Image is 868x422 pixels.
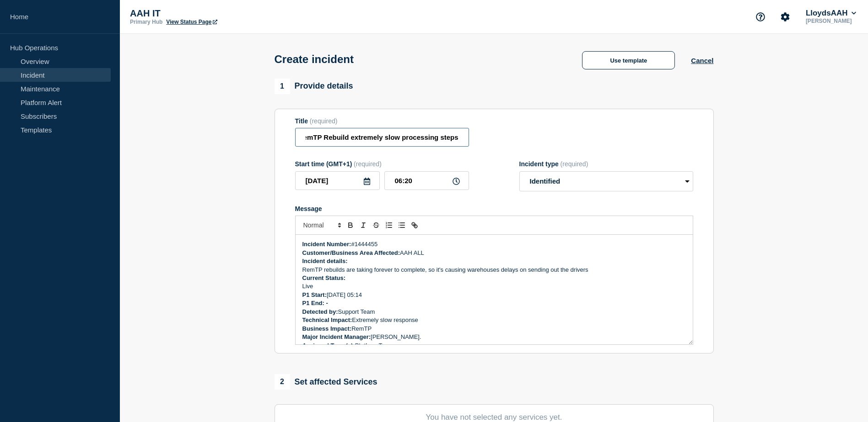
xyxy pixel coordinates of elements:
p: Support Team [302,308,686,316]
strong: Detected by: [302,308,338,315]
p: Primary Hub [130,19,162,25]
div: Message [295,205,693,212]
div: Start time (GMT+1) [295,160,469,168]
p: [DATE] 05:14 [302,291,686,299]
span: (required) [561,160,588,168]
strong: Customer/Business Area Affected: [302,249,400,256]
p: [PERSON_NAME]. [302,333,686,341]
input: YYYY-MM-DD [295,171,380,190]
button: Toggle bold text [344,220,357,231]
button: LloydsAAH [804,9,858,18]
strong: Current Status: [302,274,346,281]
p: Live [302,282,686,290]
strong: Technical Impact: [302,316,352,323]
button: Toggle ordered list [383,220,395,231]
button: Toggle strikethrough text [370,220,383,231]
button: Toggle italic text [357,220,370,231]
strong: Business Impact: [302,325,352,332]
strong: P1 End: - [302,300,328,306]
button: Toggle link [408,220,421,231]
button: Support [751,7,770,26]
strong: Assigned Team(s): [302,342,355,349]
p: Extremely slow response [302,316,686,324]
p: You have not selected any services yet. [295,413,693,422]
input: HH:MM [384,171,469,190]
p: Platform Team [302,342,686,350]
span: (required) [310,117,338,125]
strong: Major Incident Manager: [302,333,371,340]
strong: Incident Number: [302,241,351,248]
p: #1444455 [302,240,686,248]
button: Use template [582,51,675,69]
button: Toggle bulleted list [395,220,408,231]
button: Cancel [691,57,713,64]
div: Title [295,117,469,125]
p: AAH IT [130,8,313,19]
p: RemTP rebuilds are taking forever to complete, so it's causing warehouses delays on sending out t... [302,266,686,274]
div: Provide details [275,79,353,94]
span: 2 [275,374,290,390]
strong: P1 Start: [302,291,327,298]
span: 1 [275,79,290,94]
input: Title [295,128,469,147]
p: [PERSON_NAME] [804,18,858,24]
select: Incident type [519,171,693,191]
div: Message [296,235,693,344]
p: RemTP [302,325,686,333]
span: (required) [354,160,382,168]
strong: Incident details: [302,258,348,264]
div: Incident type [519,160,693,168]
div: Set affected Services [275,374,377,390]
h1: Create incident [275,53,354,66]
a: View Status Page [166,19,217,25]
p: AAH ALL [302,249,686,257]
button: Account settings [776,7,795,26]
span: Font size [299,220,344,231]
